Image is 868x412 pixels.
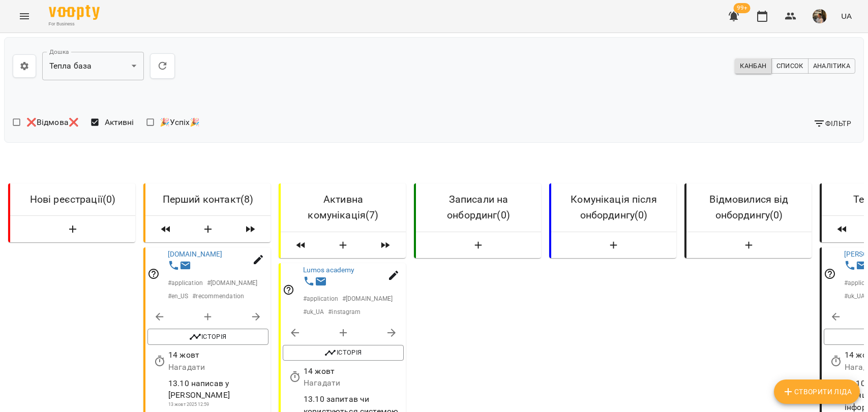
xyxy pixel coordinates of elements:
h6: Відмовилися від онбордингу ( 0 ) [695,192,803,224]
p: 14 жовт [168,349,268,361]
h6: Комунікація після онбордингу ( 0 ) [559,192,668,224]
button: UA [837,7,856,25]
span: Історія [288,347,399,359]
p: 14 жовт [304,365,404,377]
button: Створити Ліда [420,236,537,255]
p: Нагадати [304,377,404,389]
span: Історія [153,331,263,343]
img: Voopty Logo [49,5,100,20]
button: Створити Ліда [14,220,131,239]
span: ❌Відмова❌ [26,116,79,129]
span: Пересунути лідів з колонки [149,220,182,239]
p: # application [168,278,203,288]
p: # en_US [168,292,189,301]
span: Пересунути лідів з колонки [285,236,317,255]
p: # application [303,295,338,304]
span: UA [841,11,852,21]
button: Menu [12,4,37,28]
span: 99+ [734,3,751,13]
p: Нагадати [168,361,268,373]
h6: Перший контакт ( 8 ) [154,192,262,207]
h6: Активна комунікація ( 7 ) [289,192,398,224]
div: Тепла база [42,52,144,80]
svg: Відповідальний співробітник не заданий [147,268,160,280]
span: 🎉Успіх🎉 [160,116,200,129]
h6: Записали на онбординг ( 0 ) [424,192,533,224]
span: Список [776,60,803,72]
span: Активні [105,116,134,129]
button: Створити Ліда [555,236,672,255]
img: 667c661dbb1374cb219499a1f67010c8.jpg [813,9,827,23]
p: # recommendation [192,292,244,301]
button: Створити Ліда [774,379,860,404]
span: Пересунути лідів з колонки [369,236,402,255]
span: Створити Ліда [782,386,852,398]
button: Фільтр [809,114,855,133]
span: Пересунути лідів з колонки [234,220,266,239]
svg: Відповідальний співробітник не заданий [824,268,836,280]
span: For Business [49,21,100,27]
button: Список [771,58,809,74]
h6: Нові реєстрації ( 0 ) [18,192,127,207]
p: # uk_UA [844,292,865,301]
button: Створити Ліда [691,236,807,255]
a: [DOMAIN_NAME] [168,250,223,258]
p: # [DOMAIN_NAME] [342,295,393,304]
button: Аналітика [808,58,855,74]
span: Пересунути лідів з колонки [826,220,858,239]
button: Канбан [735,58,771,74]
a: Lumos academy [303,266,355,274]
span: Фільтр [813,117,851,130]
button: Створити Ліда [186,220,230,239]
p: # [DOMAIN_NAME] [207,278,258,288]
p: 13 жовт 2025 12:59 [168,401,268,408]
p: 13.10 написав у [PERSON_NAME] [168,377,268,401]
span: Канбан [740,60,766,72]
p: # instagram [328,308,361,317]
span: Аналітика [813,60,850,72]
svg: Відповідальний співробітник не заданий [283,284,295,296]
button: Історія [147,329,268,345]
button: Історія [283,345,404,361]
p: # uk_UA [303,308,324,317]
